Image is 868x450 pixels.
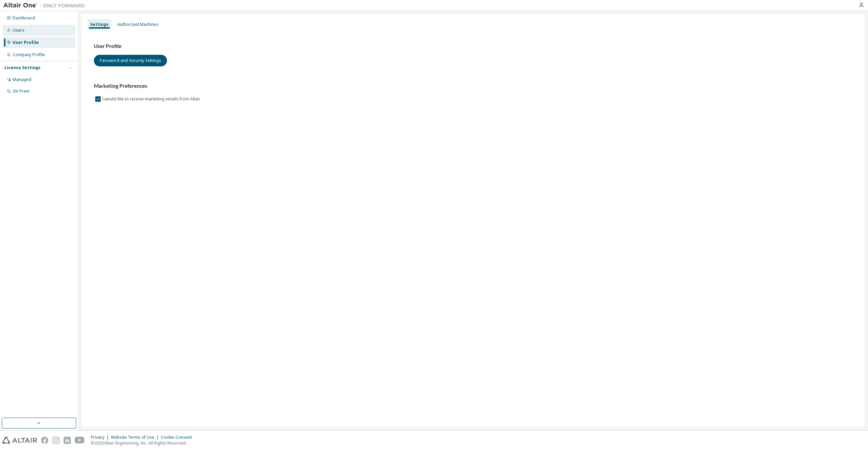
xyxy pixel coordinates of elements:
img: facebook.svg [41,437,48,444]
div: Users [13,28,24,33]
div: Cookie Consent [161,435,196,440]
div: Company Profile [13,52,45,58]
div: Authorized Machines [117,22,158,27]
label: I would like to receive marketing emails from Altair [102,95,202,103]
div: License Settings [4,65,40,70]
div: Privacy [91,435,111,440]
h3: User Profile [94,43,852,50]
div: On Prem [13,89,30,94]
div: Settings [90,22,108,27]
img: Altair One [3,2,88,9]
img: altair_logo.svg [2,437,37,444]
div: Dashboard [13,15,35,21]
button: Password and Security Settings [94,55,167,66]
div: Website Terms of Use [111,435,161,440]
div: Managed [13,77,31,82]
img: instagram.svg [52,437,60,444]
img: linkedin.svg [64,437,71,444]
img: youtube.svg [75,437,85,444]
div: User Profile [13,40,39,45]
h3: Marketing Preferences [94,83,852,90]
p: © 2025 Altair Engineering, Inc. All Rights Reserved. [91,440,196,446]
